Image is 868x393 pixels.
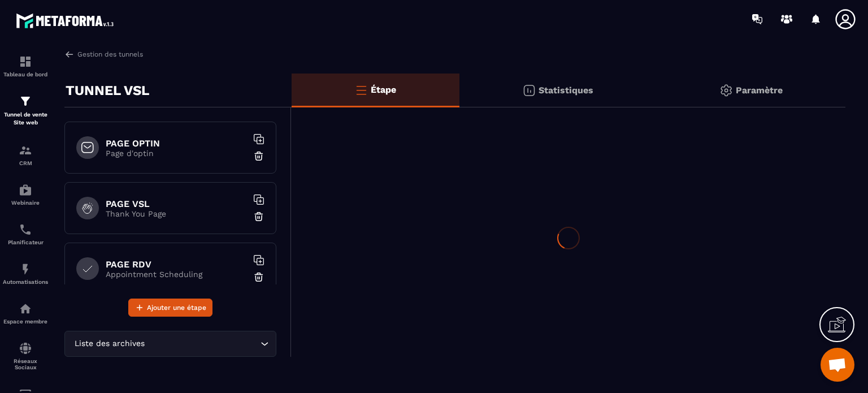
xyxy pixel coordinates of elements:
[147,338,258,350] input: Search for option
[821,348,854,382] div: Ouvrir le chat
[371,84,396,95] p: Étape
[19,302,32,316] img: automations
[106,138,247,149] h6: PAGE OPTIN
[3,358,48,370] p: Réseaux Sociaux
[106,270,247,279] p: Appointment Scheduling
[106,149,247,158] p: Page d'optin
[3,71,48,77] p: Tableau de bord
[66,79,149,102] p: TUNNEL VSL
[19,342,32,355] img: social-network
[3,279,48,285] p: Automatisations
[539,85,593,96] p: Statistiques
[19,223,32,236] img: scheduler
[253,271,264,283] img: trash
[3,239,48,245] p: Planificateur
[19,144,32,157] img: formation
[3,135,48,175] a: formationformationCRM
[72,338,147,350] span: Liste des archives
[106,209,247,218] p: Thank You Page
[16,10,118,31] img: logo
[3,214,48,254] a: schedulerschedulerPlanificateur
[64,49,75,59] img: arrow
[736,85,783,96] p: Paramètre
[3,46,48,86] a: formationformationTableau de bord
[64,49,143,59] a: Gestion des tunnels
[3,160,48,166] p: CRM
[19,94,32,108] img: formation
[106,259,247,270] h6: PAGE RDV
[147,302,206,313] span: Ajouter une étape
[3,254,48,293] a: automationsautomationsAutomatisations
[19,55,32,68] img: formation
[3,333,48,379] a: social-networksocial-networkRéseaux Sociaux
[354,83,368,97] img: bars-o.4a397970.svg
[106,198,247,209] h6: PAGE VSL
[3,175,48,214] a: automationsautomationsWebinaire
[3,318,48,325] p: Espace membre
[253,211,264,222] img: trash
[3,293,48,333] a: automationsautomationsEspace membre
[3,111,48,127] p: Tunnel de vente Site web
[719,84,733,97] img: setting-gr.5f69749f.svg
[128,299,212,317] button: Ajouter une étape
[19,262,32,276] img: automations
[64,331,276,357] div: Search for option
[19,183,32,197] img: automations
[3,200,48,206] p: Webinaire
[253,150,264,162] img: trash
[3,86,48,135] a: formationformationTunnel de vente Site web
[522,84,536,97] img: stats.20deebd0.svg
